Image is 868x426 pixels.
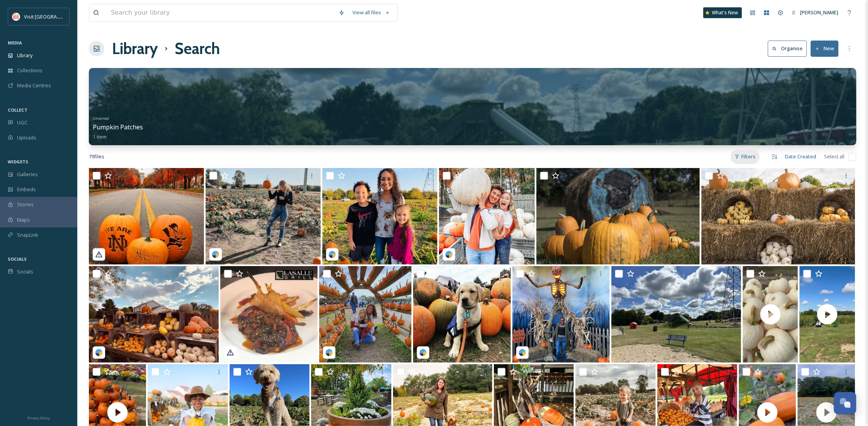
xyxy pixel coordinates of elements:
img: snapsea-logo.png [212,251,220,258]
a: UnsortedPumpkin Patches1 item [93,114,143,140]
span: WIDGETS [8,159,28,165]
span: Uploads [17,134,36,141]
img: thumbnail [743,266,798,363]
img: snapsea-logo.png [445,251,453,258]
span: Media Centres [17,82,51,89]
img: 7aa3088f-8164-5e70-46fb-4e98ae2f43b6.jpg [701,168,855,265]
span: Privacy Policy [27,416,50,421]
span: UGC [17,119,27,126]
div: Filters [731,149,760,164]
a: View all files [349,5,394,20]
img: 287f5c31-b085-430b-7c1c-fe6e079d372e.jpg [89,266,219,363]
img: 0d435120-64b9-9a4f-a0eb-a30be3acc495.jpg [413,266,511,363]
img: 61b1a5bd-0390-66b4-50a0-81a9ae5025d2.jpg [89,168,204,265]
img: 8ca05cf9-f316-8a4b-7373-cc78b5afb98e.jpg [439,168,535,265]
span: 79 file s [89,153,104,160]
img: snapsea-logo.png [328,251,336,258]
span: SnapLink [17,231,38,239]
img: cb1df972-b1df-f2cd-b8d5-efb60129f832.jpg [512,266,610,363]
span: Socials [17,268,33,275]
span: Pumpkin Patches [93,123,143,131]
button: Organise [768,41,807,56]
span: Maps [17,216,30,224]
img: thumbnail [800,266,855,363]
a: Privacy Policy [27,413,50,422]
img: 9515499a-11f4-81ab-e058-bc221d9038aa.jpg [536,168,700,265]
img: snapsea-logo.png [419,349,427,356]
a: What's New [703,7,742,18]
button: New [811,41,839,56]
span: Library [17,52,32,59]
a: [PERSON_NAME] [788,5,842,20]
span: Select all [824,153,845,160]
span: Collections [17,67,43,74]
img: 78ed21c4-4d5d-91b6-4798-5c55155944bb.jpg [611,266,741,363]
input: Search your library [107,4,335,21]
span: SOCIALS [8,256,27,262]
span: [PERSON_NAME] [800,9,839,16]
span: Galleries [17,171,38,178]
a: Library [112,37,158,60]
img: snapsea-logo.png [325,349,333,356]
span: Stories [17,201,34,208]
span: 1 item [93,133,107,140]
img: snapsea-logo.png [519,349,526,356]
h1: Search [175,37,220,60]
span: Visit [GEOGRAPHIC_DATA] [24,13,84,20]
img: c262e8e8-d3fe-64a6-cbf7-5a4ea400381a.jpg [206,168,321,265]
span: MEDIA [8,40,22,46]
img: 03128c7a-df9b-15c5-e5da-dfe822500a60.jpg [319,266,412,363]
button: Open Chat [834,392,856,414]
img: f790f0d6-95e7-5ddb-5afe-4f58f6dff6f9.jpg [220,266,318,363]
span: Unsorted [93,116,109,121]
span: Embeds [17,186,36,193]
img: fc55738b-ebd8-ea1c-f8c2-838e1fa555df.jpg [322,168,437,265]
span: COLLECT [8,107,27,113]
div: Date Created [781,149,820,164]
img: snapsea-logo.png [95,349,103,356]
img: vsbm-stackedMISH_CMYKlogo2017.jpg [12,13,20,20]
